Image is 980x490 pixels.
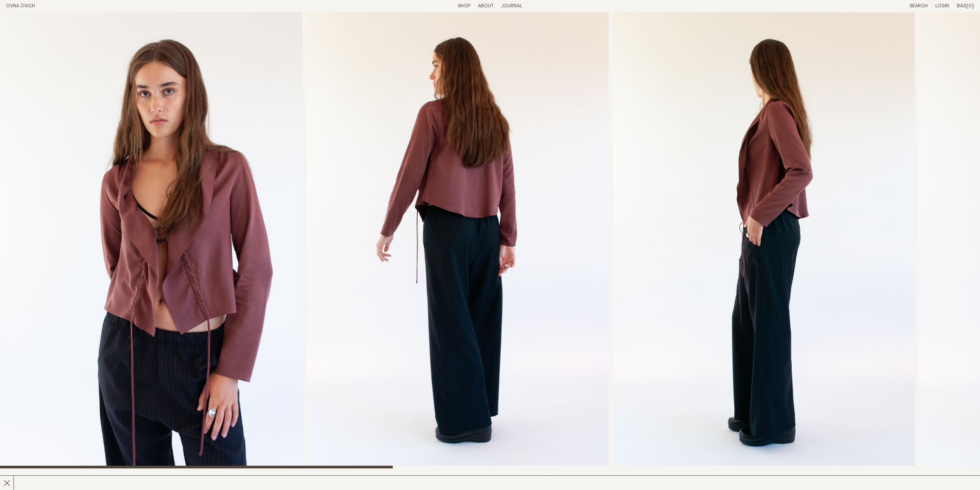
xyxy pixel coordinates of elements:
[6,475,243,486] h2: Shall We Blouse
[6,3,35,8] a: Home
[910,3,928,8] a: Search
[307,12,609,468] div: 2 / 8
[935,3,949,8] a: Login
[458,3,470,8] a: Shop
[307,12,609,468] img: Shall We Blouse
[501,3,522,8] a: Journal
[967,3,974,8] span: [0]
[478,3,494,10] summary: About
[613,12,915,468] img: Shall We Blouse
[957,3,967,8] span: Bag
[613,12,915,468] div: 3 / 8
